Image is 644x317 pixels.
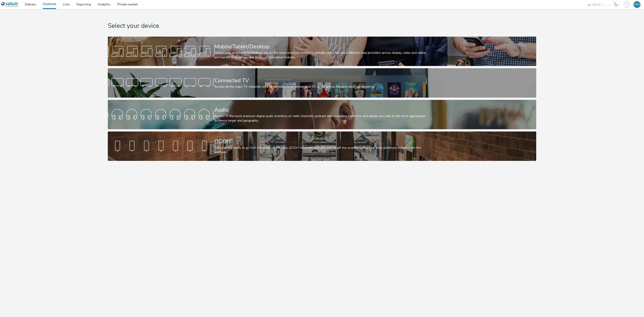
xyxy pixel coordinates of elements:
[108,37,536,66] a: Mobile/Tablet/DesktopDeliver your mobile/tablet/desktop ads on the most premium inventory globall...
[214,77,428,85] div: Connected TV
[108,22,536,30] h1: Select your device
[108,100,536,129] a: AudioAccess to the most premium digital audio inventory on radio channels, podcast and streaming ...
[613,1,620,8] img: Hawk Academy
[214,51,428,60] div: Deliver your mobile/tablet/desktop ads on the most premium inventory globally using the most effi...
[635,1,639,8] div: HN
[214,43,428,51] div: Mobile/Tablet/Desktop
[214,138,428,146] div: DOOH
[613,1,621,8] a: Hawk Academy
[1,2,19,7] img: undefined Logo
[108,68,536,98] a: Connected TVAccess all the major TV channels on a single platform to deliver your TV spots across...
[214,114,428,123] div: Access to the most premium digital audio inventory on radio channels, podcast and streaming platf...
[108,131,536,161] a: DOOHGet your ads ready to go out! Advertise on the main DOOH networks available and target the sc...
[214,146,428,155] div: Get your ads ready to go out! Advertise on the main DOOH networks available and target the screen...
[214,85,428,89] div: Access all the major TV channels on a single platform to deliver your TV spots across live and ca...
[214,106,428,114] div: Audio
